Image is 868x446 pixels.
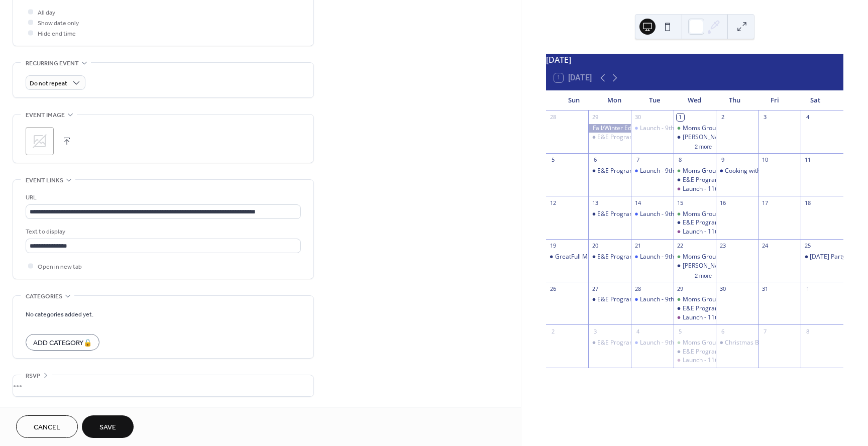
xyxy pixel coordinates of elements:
[716,339,758,347] div: Christmas Boutique!
[549,285,557,292] div: 26
[549,242,557,250] div: 19
[683,124,719,133] div: Moms Group
[26,192,299,203] div: URL
[755,90,795,110] div: Fri
[634,114,641,121] div: 30
[674,339,716,347] div: Moms Group
[591,242,599,250] div: 20
[677,199,684,206] div: 15
[683,295,719,304] div: Moms Group
[640,295,694,304] div: Launch - 9th & 10th
[631,167,674,175] div: Launch - 9th & 10th
[677,242,684,250] div: 22
[683,262,770,270] div: [PERSON_NAME] Tie Dye Event
[588,124,631,133] div: Fall/Winter Education Programs Start!
[591,156,599,164] div: 6
[674,356,716,365] div: Launch - 11th & 12th
[683,304,734,313] div: E&E Programming
[588,339,631,347] div: E&E Programming
[715,90,755,110] div: Thu
[683,185,740,193] div: Launch - 11th & 12th
[82,415,134,438] button: Save
[677,114,684,121] div: 1
[634,90,675,110] div: Tue
[804,285,811,292] div: 1
[683,356,740,365] div: Launch - 11th & 12th
[683,348,734,356] div: E&E Programming
[683,176,734,184] div: E&E Programming
[674,218,716,227] div: E&E Programming
[719,199,726,206] div: 16
[719,285,726,292] div: 30
[16,415,78,438] button: Cancel
[640,339,694,347] div: Launch - 9th & 10th
[591,327,599,335] div: 3
[13,375,313,396] div: •••
[683,228,740,236] div: Launch - 11th & 12th
[674,228,716,236] div: Launch - 11th & 12th
[597,167,649,175] div: E&E Programming
[546,54,843,66] div: [DATE]
[640,124,694,133] div: Launch - 9th & 10th
[546,253,589,261] div: GreatFull Market!
[683,253,719,261] div: Moms Group
[725,167,809,175] div: Cooking with [PERSON_NAME]
[549,327,557,335] div: 2
[674,210,716,218] div: Moms Group
[683,210,719,218] div: Moms Group
[795,90,835,110] div: Sat
[631,124,674,133] div: Launch - 9th & 10th
[26,309,93,320] span: No categories added yet.
[677,285,684,292] div: 29
[674,124,716,133] div: Moms Group
[554,90,594,110] div: Sun
[801,253,843,261] div: Halloween Party!
[634,199,641,206] div: 14
[674,262,716,270] div: Abbott Tie Dye Event
[597,210,649,218] div: E&E Programming
[597,295,649,304] div: E&E Programming
[804,242,811,250] div: 25
[549,114,557,121] div: 28
[631,339,674,347] div: Launch - 9th & 10th
[26,127,54,155] div: ;
[38,262,82,272] span: Open in new tab
[762,327,769,335] div: 7
[725,339,782,347] div: Christmas Boutique!
[762,156,769,164] div: 10
[762,199,769,206] div: 17
[762,114,769,121] div: 3
[549,156,557,164] div: 5
[26,227,299,237] div: Text to display
[674,176,716,184] div: E&E Programming
[634,242,641,250] div: 21
[26,110,65,121] span: Event image
[38,29,76,39] span: Hide end time
[762,285,769,292] div: 31
[30,78,67,89] span: Do not repeat
[26,371,40,381] span: RSVP
[804,114,811,121] div: 4
[674,253,716,261] div: Moms Group
[555,253,604,261] div: GreatFull Market!
[588,133,631,142] div: E&E Programming
[804,156,811,164] div: 11
[588,253,631,261] div: E&E Programming
[631,210,674,218] div: Launch - 9th & 10th
[34,422,60,433] span: Cancel
[716,167,758,175] div: Cooking with Ernie
[683,167,719,175] div: Moms Group
[674,167,716,175] div: Moms Group
[762,242,769,250] div: 24
[634,156,641,164] div: 7
[99,422,116,433] span: Save
[634,327,641,335] div: 4
[588,210,631,218] div: E&E Programming
[719,114,726,121] div: 2
[597,133,649,142] div: E&E Programming
[677,327,684,335] div: 5
[38,18,79,29] span: Show date only
[594,90,634,110] div: Mon
[640,253,694,261] div: Launch - 9th & 10th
